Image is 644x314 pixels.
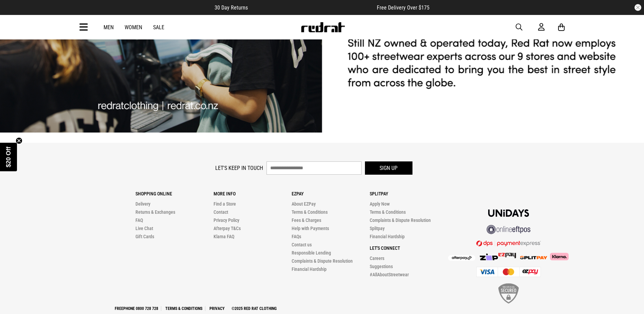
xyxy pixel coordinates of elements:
[5,3,26,23] button: Open LiveChat chat widget
[498,283,519,303] img: SSL
[486,225,531,234] img: online eftpos
[292,266,327,272] a: Financial Hardship
[520,256,547,259] img: Splitpay
[476,240,541,246] img: DPS
[214,209,228,215] a: Contact
[214,191,292,196] p: More Info
[448,255,475,261] img: Afterpay
[292,191,370,196] p: Ezpay
[292,258,353,264] a: Complaints & Dispute Resolution
[292,201,316,207] a: About EZPay
[488,209,529,217] img: Unidays
[300,22,345,32] img: Redrat logo
[214,217,239,223] a: Privacy Policy
[476,267,541,277] img: Cards
[377,4,429,11] span: Free Delivery Over $175
[104,24,114,31] a: Men
[135,201,150,207] a: Delivery
[214,234,234,239] a: Klarna FAQ
[215,165,263,171] label: Let's keep in touch
[370,245,448,251] p: Let's Connect
[547,253,569,260] img: Klarna
[292,226,329,231] a: Help with Payments
[135,191,214,196] p: Shopping Online
[292,217,321,223] a: Fees & Charges
[125,24,142,31] a: Women
[498,253,516,258] img: Splitpay
[365,161,412,175] button: Sign up
[135,226,153,231] a: Live Chat
[370,191,448,196] p: Splitpay
[370,217,431,223] a: Complaints & Dispute Resolution
[292,242,312,247] a: Contact us
[479,254,498,260] img: Zip
[5,146,12,167] span: $20 Off
[163,306,205,311] a: Terms & Conditions
[135,234,154,239] a: Gift Cards
[153,24,164,31] a: Sale
[229,306,279,311] a: ©2025 Red Rat Clothing
[214,201,236,207] a: Find a Store
[292,209,328,215] a: Terms & Conditions
[370,264,393,269] a: Suggestions
[135,209,175,215] a: Returns & Exchanges
[370,256,384,261] a: Careers
[370,201,390,207] a: Apply Now
[370,234,405,239] a: Financial Hardship
[261,4,363,11] iframe: Customer reviews powered by Trustpilot
[292,250,331,256] a: Responsible Lending
[112,306,161,311] a: Freephone 0800 728 728
[370,209,406,215] a: Terms & Conditions
[135,217,143,223] a: FAQ
[370,226,385,231] a: Splitpay
[214,226,241,231] a: Afterpay T&Cs
[370,272,409,277] a: #AllAboutStreetwear
[207,306,227,311] a: Privacy
[292,234,301,239] a: FAQs
[16,137,22,144] button: Close teaser
[215,4,248,11] span: 30 Day Returns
